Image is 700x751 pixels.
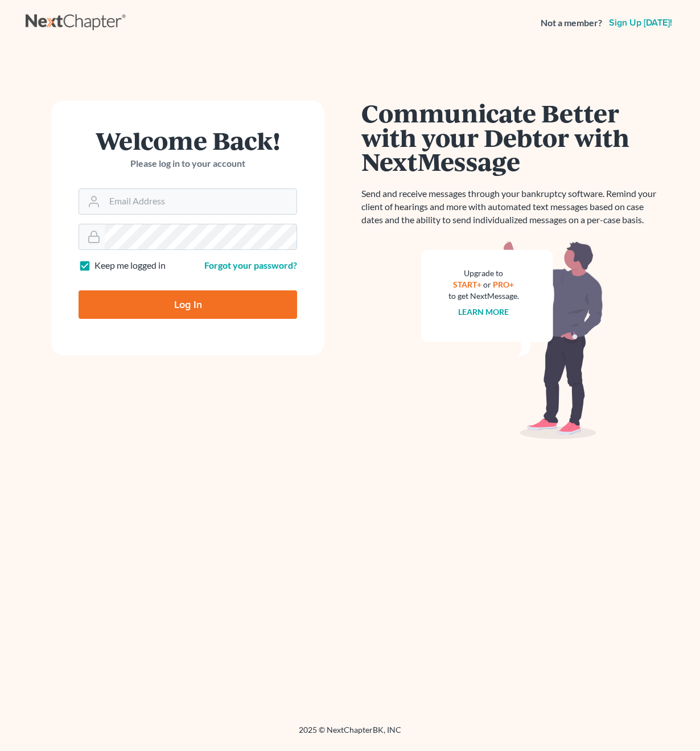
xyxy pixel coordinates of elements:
span: or [484,280,492,289]
a: Learn more [459,307,509,317]
h1: Communicate Better with your Debtor with NextMessage [361,101,663,174]
input: Email Address [105,189,297,214]
label: Keep me logged in [94,259,166,272]
a: Sign up [DATE]! [607,18,674,27]
a: START+ [454,280,482,289]
strong: Not a member? [541,17,602,30]
p: Please log in to your account [79,157,297,170]
h1: Welcome Back! [79,128,297,153]
a: PRO+ [493,280,514,289]
a: Forgot your password? [204,260,297,270]
p: Send and receive messages through your bankruptcy software. Remind your client of hearings and mo... [361,187,663,227]
input: Log In [79,290,297,319]
div: Upgrade to [448,268,519,279]
img: nextmessage_bg-59042aed3d76b12b5cd301f8e5b87938c9018125f34e5fa2b7a6b67550977c72.svg [421,240,603,440]
div: to get NextMessage. [448,290,519,302]
div: 2025 © NextChapterBK, INC [26,724,674,745]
